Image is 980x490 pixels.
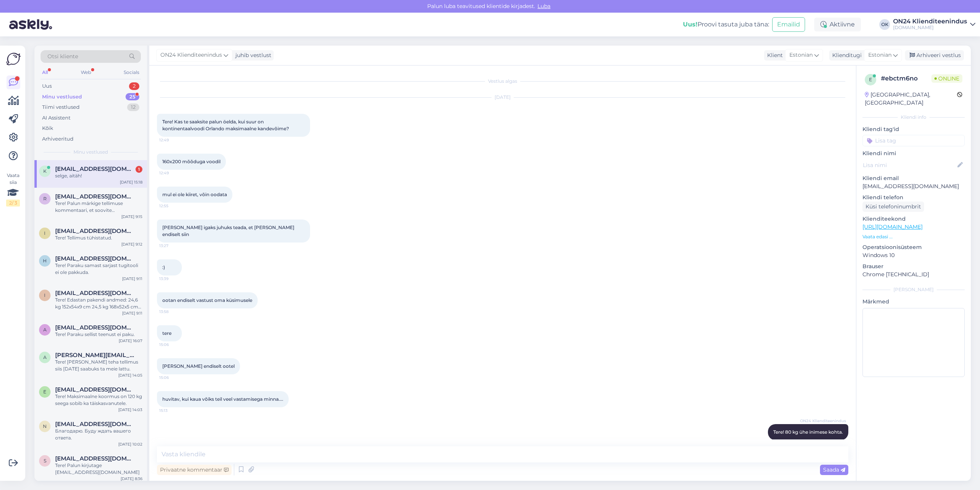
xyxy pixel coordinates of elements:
div: Uus [42,82,52,90]
div: Web [79,67,93,77]
div: [DATE] 8:36 [121,476,142,482]
b: Uus! [683,21,697,28]
span: newkatik@mail.ru [55,421,135,428]
p: Brauser [862,262,965,270]
div: Aktiivne [814,18,861,31]
img: Askly Logo [6,52,21,66]
p: Chrome [TECHNICAL_ID] [862,270,965,279]
p: Kliendi email [862,174,965,182]
div: Tere! Maksimaalne koormus on 120 kg seega sobib ka täiskasvanutele. [55,393,142,407]
span: e [869,77,872,82]
div: [DATE] 10:02 [118,441,142,447]
span: ON24 Klienditeenindus [800,418,846,424]
div: [DATE] 14:03 [118,407,142,413]
span: Estonian [789,51,813,59]
span: tere [162,330,171,336]
span: 160x200 mõõduga voodil [162,159,220,164]
div: [DATE] 9:12 [121,241,142,247]
span: ON24 Klienditeenindus [160,51,222,59]
p: Kliendi nimi [862,149,965,157]
div: Arhiveeri vestlus [905,50,964,61]
div: All [41,67,49,77]
span: 13:58 [159,309,188,315]
input: Lisa tag [862,135,965,146]
span: 12:55 [159,203,188,209]
span: r [43,196,47,202]
div: Kõik [42,125,53,132]
a: ON24 Klienditeenindus[DOMAIN_NAME] [893,18,975,31]
span: [PERSON_NAME] igaks juhuks teada, et [PERSON_NAME] endiselt siin [162,225,296,237]
div: Proovi tasuta juba täna: [683,20,769,29]
span: karukell12@mail.ee [55,166,135,172]
div: # ebctm6no [881,74,931,83]
div: Privaatne kommentaar [157,465,232,475]
div: juhib vestlust [232,51,271,59]
button: Emailid [772,17,805,32]
div: AI Assistent [42,114,70,122]
input: Lisa nimi [863,161,956,169]
div: [DATE] 15:18 [120,179,142,185]
div: [DATE] 16:07 [119,338,142,344]
div: Minu vestlused [42,93,82,101]
div: 1 [136,166,142,173]
span: 13:39 [159,276,188,282]
span: 15:06 [159,375,188,380]
div: Küsi telefoninumbrit [862,202,924,212]
div: 25 [126,93,139,101]
span: anna.vaimel@gmail.com [55,352,135,359]
span: huvitav, kui kaua võiks teil veel vastamisega minna.... [162,396,283,402]
span: hellekas09@gmail.com [55,255,135,262]
a: [URL][DOMAIN_NAME] [862,223,923,230]
span: i [44,230,46,236]
div: Tere! [PERSON_NAME] teha tellimus siis [DATE] saabuks ta meie lattu. [55,359,142,372]
span: 15:13 [159,408,188,413]
span: Tere! Kas te saaksite palun öelda, kui suur on kontinentaalvoodi Orlando maksimaalne kandevõime? [162,119,289,131]
span: elis4794@gmail.com [55,386,135,393]
div: Klienditugi [829,51,862,59]
div: [DATE] 9:15 [121,214,142,220]
span: k [43,168,47,174]
div: [DATE] 14:05 [118,372,142,378]
span: n [43,423,47,429]
div: 2 [129,82,139,90]
span: semjon.pripetsko@outlook.com [55,455,135,462]
span: 12:49 [159,170,188,176]
div: Tere! Palun kirjutage [EMAIL_ADDRESS][DOMAIN_NAME] [55,462,142,476]
span: s [44,458,46,464]
div: 12 [127,103,139,111]
p: [EMAIL_ADDRESS][DOMAIN_NAME] [862,182,965,190]
span: Estonian [868,51,892,59]
span: Tere! 80 kg ühe inimese kohta. [773,429,843,435]
div: Tere! Paraku sellist teenust ei paku. [55,331,142,338]
div: [DATE] 9:11 [122,276,142,282]
span: Otsi kliente [47,52,78,61]
div: Klient [764,51,783,59]
div: Tere! Tellimus tühistatud. [55,234,142,241]
div: ON24 Klienditeenindus [893,18,967,25]
div: Vaata siia [6,172,20,206]
span: 15:06 [159,342,188,347]
div: Arhiveeritud [42,135,73,143]
div: Tiimi vestlused [42,103,80,111]
span: a [43,327,47,333]
div: [GEOGRAPHIC_DATA], [GEOGRAPHIC_DATA] [865,91,957,107]
span: ijaanits@gmail.com [55,228,135,234]
span: Minu vestlused [73,149,108,156]
div: OK [879,19,890,30]
span: Saada [823,466,845,473]
div: [DATE] [157,94,848,101]
p: Kliendi tag'id [862,125,965,133]
span: raililass707@gmail.com [55,193,135,200]
span: ivireettull@gmail.com [55,290,135,297]
span: mul ei ole kiiret, võin oodata [162,192,227,197]
div: Socials [122,67,141,77]
span: arturfofficial@gmail.com [55,324,135,331]
span: ootan endiselt vastust oma küsimusele [162,297,252,303]
div: [DATE] 9:11 [122,310,142,316]
span: 12:49 [159,137,188,143]
span: Online [931,74,962,83]
div: Tere! Edastan pakendi andmed: 24,6 kg 152x54x9 cm 24,5 kg 168x52x5 cm 23,7 kg 201x56x5 cm 21,2 kg... [55,297,142,310]
span: 13:27 [159,243,188,249]
p: Windows 10 [862,251,965,259]
div: Tere! Paraku samast sarjast tugitooli ei ole pakkuda. [55,262,142,276]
